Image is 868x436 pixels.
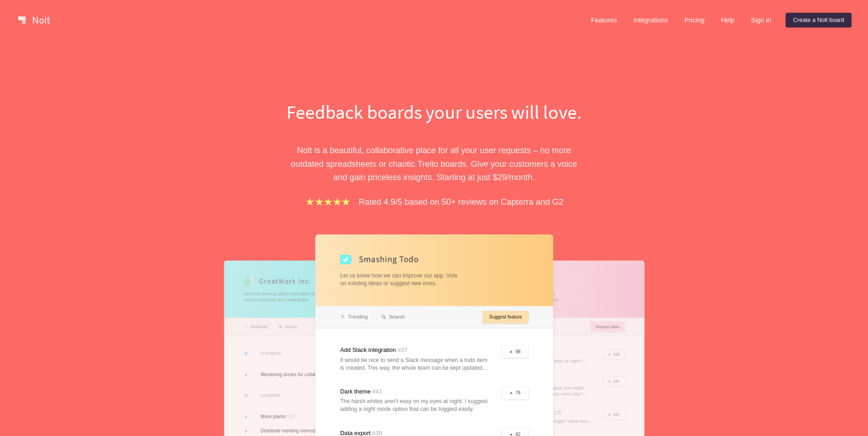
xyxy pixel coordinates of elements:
[359,195,563,208] p: Rated 4.9/5 based on 50+ reviews on Capterra and G2
[584,13,625,27] a: Features
[276,99,592,125] h1: Feedback boards your users will love.
[626,13,675,27] a: Integrations
[786,13,852,27] a: Create a Nolt board
[677,13,712,27] a: Pricing
[305,197,351,207] img: stars.b067e34983.png
[276,144,592,184] p: Nolt is a beautiful, collaborative place for all your user requests – no more outdated spreadshee...
[744,13,778,27] a: Sign in
[714,13,742,27] a: Help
